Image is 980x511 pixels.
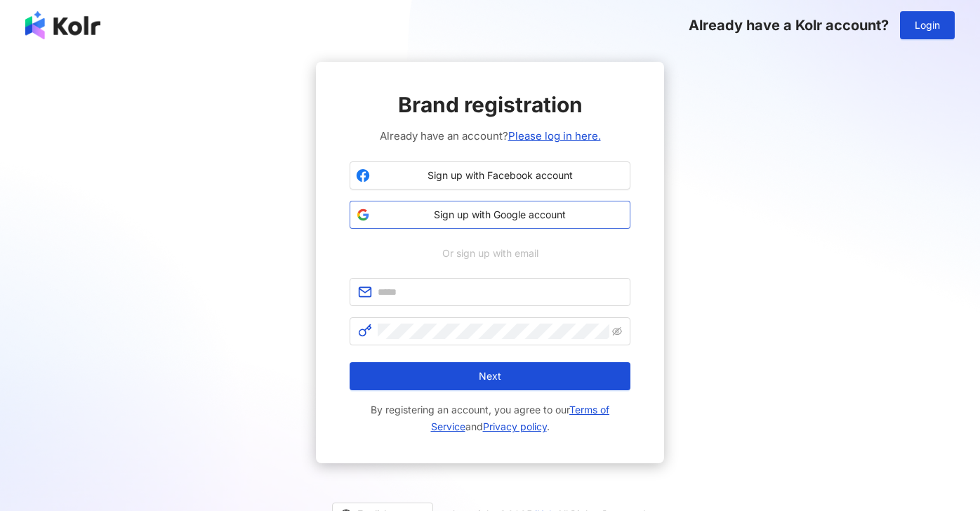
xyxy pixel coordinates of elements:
[376,168,624,182] span: Sign up with Facebook account
[508,129,601,142] a: Please log in here.
[483,420,547,432] a: Privacy policy
[479,371,501,382] span: Next
[432,246,548,261] span: Or sign up with email
[350,161,630,190] button: Sign up with Facebook account
[689,17,889,34] span: Already have a Kolr account?
[376,208,624,222] span: Sign up with Google account
[398,90,583,119] span: Brand registration
[380,128,601,145] span: Already have an account?
[915,20,940,31] span: Login
[350,401,630,435] span: By registering an account, you agree to our and .
[612,326,622,336] span: eye-invisible
[25,11,100,39] img: logo
[350,362,630,390] button: Next
[350,201,630,229] button: Sign up with Google account
[900,11,955,39] button: Login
